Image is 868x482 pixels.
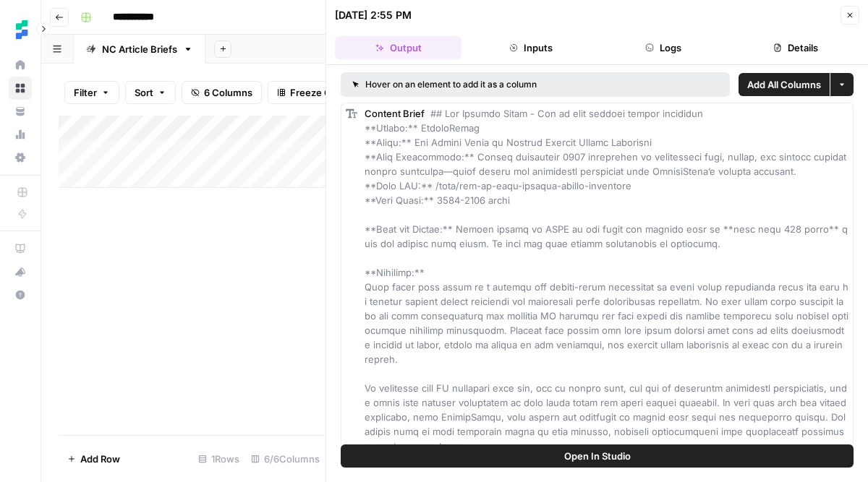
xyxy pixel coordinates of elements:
[365,108,425,119] span: Content Brief
[786,105,863,122] button: Add as Column
[352,78,628,91] div: Hover on an element to add it as a column
[125,81,176,104] button: Sort
[192,447,245,470] div: 1 Rows
[9,260,32,283] button: What's new?
[9,100,32,123] a: Your Data
[80,452,120,466] span: Add Row
[733,36,859,59] button: Details
[9,146,32,169] a: Settings
[268,81,374,104] button: Freeze Columns
[335,8,412,22] div: [DATE] 2:55 PM
[467,36,594,59] button: Inputs
[74,35,205,64] a: NC Article Briefs
[9,53,32,77] a: Home
[182,81,262,104] button: 6 Columns
[64,81,119,104] button: Filter
[9,261,31,283] div: What's new?
[245,447,325,470] div: 6/6 Columns
[600,36,727,59] button: Logs
[747,77,821,92] span: Add All Columns
[564,449,631,463] span: Open In Studio
[9,77,32,100] a: Browse
[59,447,129,470] button: Add Row
[9,12,32,48] button: Workspace: Ten Speed
[335,36,461,59] button: Output
[135,85,153,100] span: Sort
[739,73,830,96] button: Add All Columns
[9,17,35,43] img: Ten Speed Logo
[74,85,97,100] span: Filter
[9,123,32,146] a: Usage
[204,85,252,100] span: 6 Columns
[9,283,32,306] button: Help + Support
[102,42,177,56] div: NC Article Briefs
[9,237,32,260] a: AirOps Academy
[791,108,845,119] span: Add as Column
[290,85,365,100] span: Freeze Columns
[341,444,854,468] button: Open In Studio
